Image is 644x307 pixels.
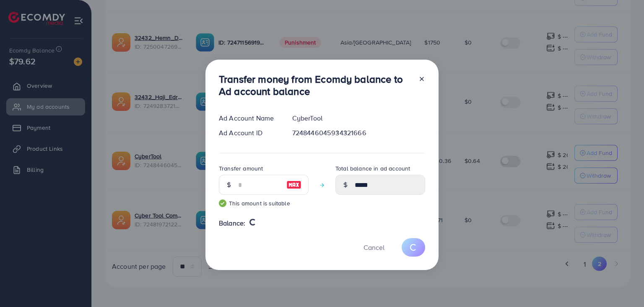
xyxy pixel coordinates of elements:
button: Cancel [353,238,395,256]
img: image [286,180,301,190]
div: Ad Account ID [212,128,286,138]
h3: Transfer money from Ecomdy balance to Ad account balance [219,73,412,97]
img: guide [219,199,226,207]
label: Transfer amount [219,164,263,173]
div: CyberTool [286,113,432,123]
span: Balance: [219,218,245,228]
div: 7248446045934321666 [286,128,432,138]
div: Ad Account Name [212,113,286,123]
small: This amount is suitable [219,199,309,207]
label: Total balance in ad account [335,164,410,173]
span: Cancel [364,243,384,252]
